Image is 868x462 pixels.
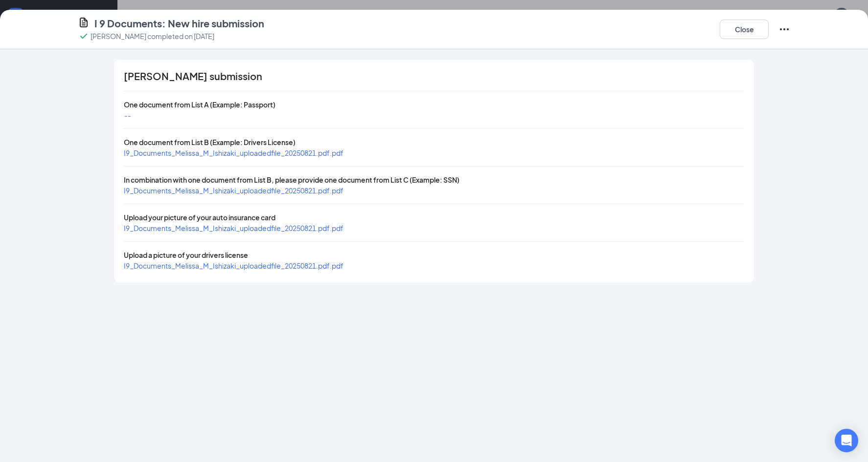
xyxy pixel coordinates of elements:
[124,186,343,195] a: I9_Documents_Melissa_M_Ishizaki_uploadedfile_20250821.pdf.pdf
[124,261,343,270] a: I9_Documents_Melissa_M_Ishizaki_uploadedfile_20250821.pdf.pdf
[124,100,275,109] span: One document from List A (Example: Passport)
[124,71,262,81] span: [PERSON_NAME] submission
[78,30,90,42] svg: Checkmark
[124,111,131,120] span: --
[124,213,275,222] span: Upload your picture of your auto insurance card
[835,429,858,452] div: Open Intercom Messenger
[124,175,459,184] span: In combination with one document from List B, please provide one document from List C (Example: SSN)
[124,224,343,232] a: I9_Documents_Melissa_M_Ishizaki_uploadedfile_20250821.pdf.pdf
[91,31,214,41] p: [PERSON_NAME] completed on [DATE]
[124,148,343,157] a: I9_Documents_Melissa_M_Ishizaki_uploadedfile_20250821.pdf.pdf
[124,251,248,259] span: Upload a picture of your drivers license
[778,23,790,35] svg: Ellipses
[720,20,769,39] button: Close
[78,17,90,28] svg: CustomFormIcon
[94,17,264,30] h4: I 9 Documents: New hire submission
[124,138,296,147] span: One document from List B (Example: Drivers License)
